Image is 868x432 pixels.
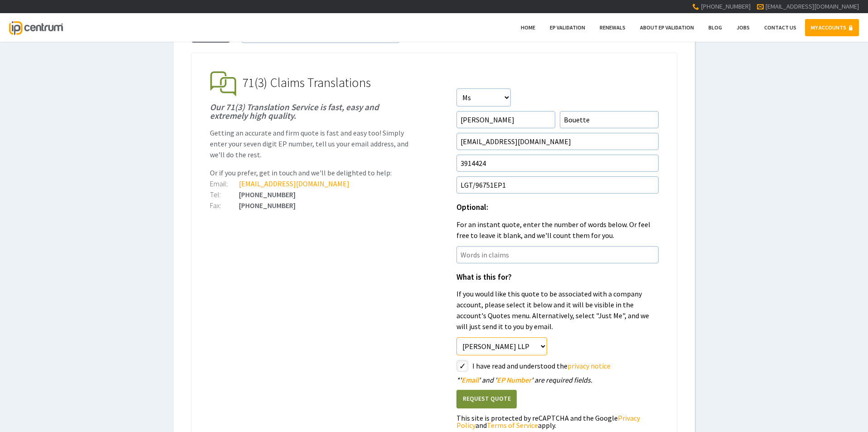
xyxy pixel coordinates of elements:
a: [EMAIL_ADDRESS][DOMAIN_NAME] [239,179,349,188]
button: Request Quote [456,390,517,408]
h1: Optional: [456,204,659,212]
a: Contact Us [758,19,802,36]
input: Your Reference [456,176,659,194]
p: Getting an accurate and firm quote is fast and easy too! Simply enter your seven digit EP number,... [210,127,412,160]
span: EP Validation [550,24,585,31]
input: Words in claims [456,246,659,263]
div: Tel: [210,191,239,198]
span: Email [461,375,479,384]
div: Fax: [210,202,239,209]
h1: Our 71(3) Translation Service is fast, easy and extremely high quality. [210,103,412,120]
a: EP Validation [544,19,591,36]
span: Renewals [600,24,626,31]
label: I have read and understood the [472,360,659,372]
div: [PHONE_NUMBER] [210,191,412,198]
label: styled-checkbox [456,360,468,372]
a: About EP Validation [634,19,700,36]
a: Jobs [731,19,756,36]
p: Or if you prefer, get in touch and we'll be delighted to help: [210,167,412,178]
span: Jobs [737,24,750,31]
a: [EMAIL_ADDRESS][DOMAIN_NAME] [765,2,859,10]
div: [PHONE_NUMBER] [210,202,412,209]
a: Terms of Service [487,421,538,430]
span: EP Number [497,375,531,384]
span: About EP Validation [640,24,694,31]
input: Email [456,133,659,150]
a: Home [515,19,541,36]
span: Home [521,24,535,31]
span: Blog [708,24,722,31]
div: This site is protected by reCAPTCHA and the Google and apply. [456,414,659,429]
input: EP Number [456,155,659,172]
a: Blog [703,19,728,36]
p: If you would like this quote to be associated with a company account, please select it below and ... [456,288,659,332]
h1: What is this for? [456,273,659,282]
span: [PHONE_NUMBER] [701,2,751,10]
a: privacy notice [567,361,611,370]
input: Surname [560,111,659,128]
div: ' ' and ' ' are required fields. [456,376,659,383]
a: Renewals [594,19,631,36]
p: For an instant quote, enter the number of words below. Or feel free to leave it blank, and we'll ... [456,219,659,241]
span: 71(3) Claims Translations [242,74,371,91]
span: Contact Us [764,24,796,31]
a: MY ACCOUNTS [805,19,859,36]
div: Email: [210,180,239,187]
a: Privacy Policy [456,413,640,430]
a: IP Centrum [9,13,63,42]
input: First Name [456,111,555,128]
